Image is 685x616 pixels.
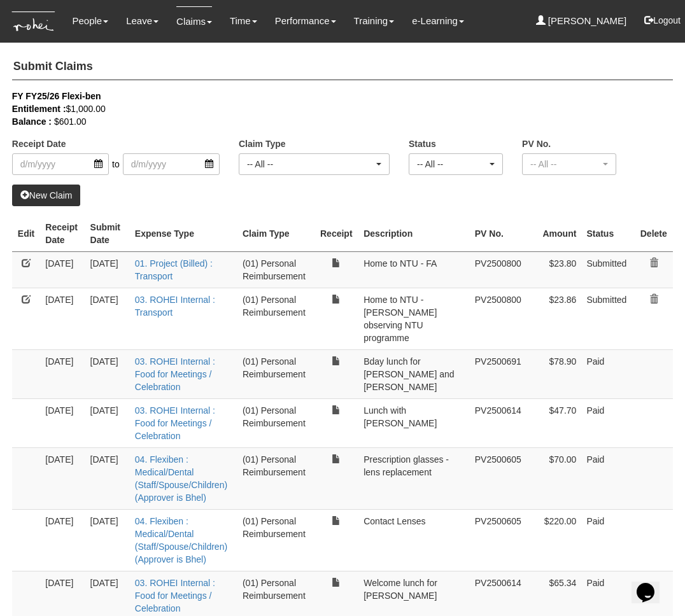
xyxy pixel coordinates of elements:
[85,398,130,447] td: [DATE]
[358,447,470,509] td: Prescription glasses - lens replacement
[239,153,390,175] button: -- All --
[54,116,87,127] span: $601.00
[85,447,130,509] td: [DATE]
[581,398,634,447] td: Paid
[40,447,85,509] td: [DATE]
[470,216,530,252] th: PV No. : activate to sort column ascending
[275,6,336,36] a: Performance
[72,6,108,36] a: People
[358,398,470,447] td: Lunch with [PERSON_NAME]
[12,91,101,101] b: FY FY25/26 Flexi-ben
[409,137,436,150] label: Status
[85,251,130,288] td: [DATE]
[123,153,220,175] input: d/m/yyyy
[634,216,673,252] th: Delete
[314,216,358,252] th: Receipt
[85,216,130,252] th: Submit Date : activate to sort column ascending
[109,153,123,175] span: to
[529,398,581,447] td: $47.70
[412,6,464,36] a: e-Learning
[135,454,227,503] a: 04. Flexiben : Medical/Dental (Staff/Spouse/Children) (Approver is Bhel)
[470,251,530,288] td: PV2500800
[522,153,616,175] button: -- All --
[529,216,581,252] th: Amount : activate to sort column ascending
[470,349,530,398] td: PV2500691
[581,251,634,288] td: Submitted
[522,137,551,150] label: PV No.
[632,565,672,603] iframe: chat widget
[130,216,237,252] th: Expense Type : activate to sort column ascending
[581,447,634,509] td: Paid
[581,509,634,571] td: Paid
[12,153,109,175] input: d/m/yyyy
[529,349,581,398] td: $78.90
[230,6,257,36] a: Time
[354,6,395,36] a: Training
[135,405,215,441] a: 03. ROHEI Internal : Food for Meetings / Celebration
[40,349,85,398] td: [DATE]
[85,509,130,571] td: [DATE]
[40,251,85,288] td: [DATE]
[12,54,673,80] h4: Submit Claims
[417,158,487,171] div: -- All --
[470,447,530,509] td: PV2500605
[358,509,470,571] td: Contact Lenses
[12,216,41,252] th: Edit
[470,509,530,571] td: PV2500605
[12,104,66,114] b: Entitlement :
[529,447,581,509] td: $70.00
[12,185,81,206] a: New Claim
[12,137,66,150] label: Receipt Date
[237,509,314,571] td: (01) Personal Reimbursement
[40,509,85,571] td: [DATE]
[135,578,215,613] a: 03. ROHEI Internal : Food for Meetings / Celebration
[12,102,654,115] div: $1,000.00
[529,509,581,571] td: $220.00
[409,153,503,175] button: -- All --
[237,216,314,252] th: Claim Type : activate to sort column ascending
[237,398,314,447] td: (01) Personal Reimbursement
[12,116,52,127] b: Balance :
[85,349,130,398] td: [DATE]
[126,6,159,36] a: Leave
[135,516,227,564] a: 04. Flexiben : Medical/Dental (Staff/Spouse/Children) (Approver is Bhel)
[40,398,85,447] td: [DATE]
[40,288,85,349] td: [DATE]
[40,216,85,252] th: Receipt Date : activate to sort column ascending
[529,251,581,288] td: $23.80
[135,295,215,318] a: 03. ROHEI Internal : Transport
[135,356,215,392] a: 03. ROHEI Internal : Food for Meetings / Celebration
[358,288,470,349] td: Home to NTU - [PERSON_NAME] observing NTU programme
[470,288,530,349] td: PV2500800
[470,398,530,447] td: PV2500614
[239,137,286,150] label: Claim Type
[237,251,314,288] td: (01) Personal Reimbursement
[247,158,374,171] div: -- All --
[135,258,213,281] a: 01. Project (Billed) : Transport
[358,349,470,398] td: Bday lunch for [PERSON_NAME] and [PERSON_NAME]
[581,349,634,398] td: Paid
[358,251,470,288] td: Home to NTU - FA
[85,288,130,349] td: [DATE]
[237,447,314,509] td: (01) Personal Reimbursement
[358,216,470,252] th: Description : activate to sort column ascending
[530,158,600,171] div: -- All --
[237,349,314,398] td: (01) Personal Reimbursement
[581,288,634,349] td: Submitted
[581,216,634,252] th: Status : activate to sort column ascending
[529,288,581,349] td: $23.86
[536,6,627,36] a: [PERSON_NAME]
[176,6,212,36] a: Claims
[237,288,314,349] td: (01) Personal Reimbursement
